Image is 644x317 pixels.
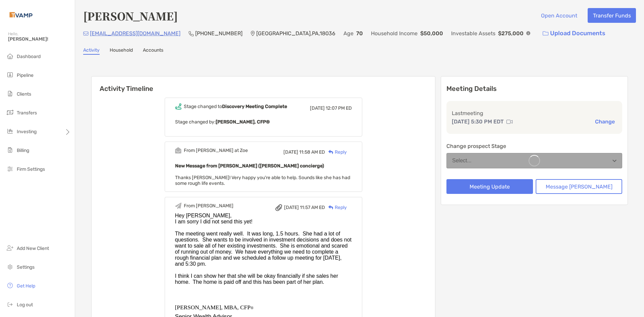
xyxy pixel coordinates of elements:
[17,110,37,116] span: Transfers
[452,109,617,117] p: Last meeting
[452,117,504,126] p: [DATE] 5:30 PM EDT
[593,118,617,125] button: Change
[175,231,352,267] div: The meeting went really well. It was long, 1.5 hours. She had a lot of questions. She wants to be...
[506,119,513,124] img: communication type
[446,142,622,150] p: Change prospect Stage
[6,127,14,135] img: investing icon
[189,31,194,36] img: Phone Icon
[536,179,622,194] button: Message [PERSON_NAME]
[6,281,14,289] img: get-help icon
[175,147,181,154] img: Event icon
[6,52,14,60] img: dashboard icon
[175,118,352,126] p: Stage changed by:
[17,54,41,59] span: Dashboard
[300,205,325,210] span: 11:57 AM ED
[83,8,178,23] h4: [PERSON_NAME]
[310,105,325,111] span: [DATE]
[92,76,435,93] h6: Activity Timeline
[175,273,352,285] div: I think I can show her that she will be okay financially if she sales her home. The home is paid ...
[17,72,34,78] span: Pipeline
[90,29,180,38] p: [EMAIL_ADDRESS][DOMAIN_NAME]
[175,103,181,110] img: Event icon
[6,71,14,79] img: pipeline icon
[184,148,248,153] div: From [PERSON_NAME] at Zoe
[446,85,622,93] p: Meeting Details
[175,163,324,169] b: New Message from [PERSON_NAME] ([PERSON_NAME] concierge)
[326,105,352,111] span: 12:07 PM ED
[6,300,14,308] img: logout icon
[17,264,35,270] span: Settings
[251,306,254,310] span: ®
[184,203,233,209] div: From [PERSON_NAME]
[420,29,443,38] p: $50,000
[538,26,610,41] a: Upload Documents
[6,108,14,116] img: transfers icon
[6,244,14,252] img: add_new_client icon
[17,302,33,308] span: Log out
[498,29,524,38] p: $275,000
[17,129,37,135] span: Investing
[325,204,347,211] div: Reply
[588,8,636,23] button: Transfer Funds
[6,263,14,271] img: settings icon
[175,304,251,311] span: [PERSON_NAME], MBA, CFP
[536,8,582,23] button: Open Account
[143,47,163,55] a: Accounts
[216,119,270,125] b: [PERSON_NAME], CFP®
[17,283,35,289] span: Get Help
[451,29,495,38] p: Investable Assets
[251,31,255,36] img: Location Icon
[328,150,333,154] img: Reply icon
[256,29,335,38] p: [GEOGRAPHIC_DATA] , PA , 18036
[356,29,363,38] p: 70
[195,29,243,38] p: [PHONE_NUMBER]
[8,36,71,42] span: [PERSON_NAME]!
[175,219,352,225] div: I am sorry I did not send this yet!
[275,204,282,211] img: attachment
[110,47,133,55] a: Household
[8,3,34,27] img: Zoe Logo
[543,31,548,36] img: button icon
[284,205,299,210] span: [DATE]
[175,213,352,219] div: Hey [PERSON_NAME],
[17,166,45,172] span: Firm Settings
[6,90,14,98] img: clients icon
[325,149,347,156] div: Reply
[6,146,14,154] img: billing icon
[283,149,298,155] span: [DATE]
[175,175,350,186] span: Thanks [PERSON_NAME]! Very happy you're able to help. Sounds like she has had some rough life eve...
[17,91,31,97] span: Clients
[371,29,418,38] p: Household Income
[83,32,89,36] img: Email Icon
[526,31,530,35] img: Info Icon
[6,165,14,173] img: firm-settings icon
[17,246,49,251] span: Add New Client
[299,149,325,155] span: 11:58 AM ED
[83,47,100,55] a: Activity
[184,104,287,109] div: Stage changed to
[446,179,533,194] button: Meeting Update
[17,148,29,153] span: Billing
[175,203,181,209] img: Event icon
[328,205,333,210] img: Reply icon
[222,104,287,109] b: Discovery Meeting Complete
[343,29,354,38] p: Age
